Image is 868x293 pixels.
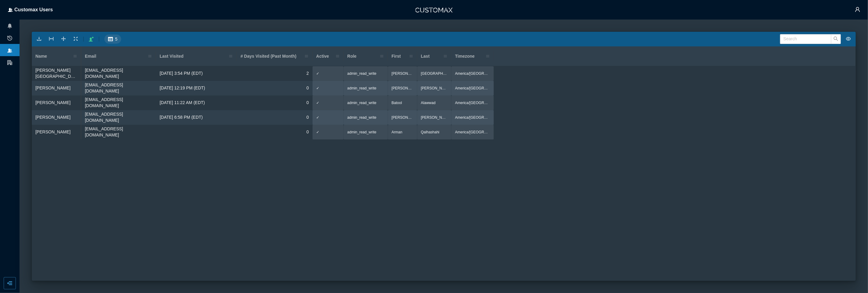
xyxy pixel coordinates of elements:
span: ✓ [316,130,340,135]
span: admin_read_write [347,130,384,135]
div: Press SPACE to select this row. [32,110,81,125]
span: 0 [241,85,309,91]
div: Press SPACE to select this row. [81,110,494,125]
span: America/[GEOGRAPHIC_DATA] [455,71,490,76]
span: fullscreen [73,36,78,42]
span: Qalhashahi [421,130,448,135]
div: Press SPACE to select this row. [81,66,494,81]
span: [DATE] 11:22 AM (EDT) [160,100,233,106]
span: eye [846,36,851,42]
span: [PERSON_NAME] [35,85,78,91]
span: Timezone [455,54,475,59]
span: Last [421,54,430,59]
span: [PERSON_NAME] [392,115,414,120]
span: Active [316,54,329,59]
span: user [855,7,860,13]
span: Name [35,54,47,59]
button: user [852,4,864,16]
span: admin_read_write [347,100,384,106]
span: Arman [392,130,414,135]
div: Press SPACE to select this row. [32,96,81,110]
span: admin_read_write [347,71,384,76]
span: admin_read_write [347,86,384,91]
div: Press SPACE to select this row. [81,81,494,96]
span: column-width [49,36,54,42]
span: America/[GEOGRAPHIC_DATA] [455,100,490,106]
span: America/[GEOGRAPHIC_DATA] [455,86,490,91]
span: [PERSON_NAME] [35,114,78,121]
span: Batool [392,100,414,106]
span: [GEOGRAPHIC_DATA] [421,71,448,76]
div: Press SPACE to select this row. [81,125,494,139]
button: eye [844,34,853,44]
span: [PERSON_NAME] [392,71,414,76]
span: search [834,36,838,42]
span: 5 [115,36,118,42]
span: ✓ [316,86,340,91]
span: [EMAIL_ADDRESS][DOMAIN_NAME] [85,111,152,123]
button: search [831,34,841,44]
span: 0 [241,100,309,106]
button: column-width [46,34,56,44]
span: 2 [241,71,309,77]
span: Role [347,54,356,59]
span: [DATE] 6:58 PM (EDT) [160,114,233,121]
span: America/[GEOGRAPHIC_DATA] [455,130,490,135]
div: Press SPACE to select this row. [32,125,81,139]
span: drag [61,36,66,42]
button: drag [59,34,68,44]
span: [PERSON_NAME] [421,86,448,91]
span: Alawwad [421,100,448,106]
span: download [37,36,42,42]
span: [EMAIL_ADDRESS][DOMAIN_NAME] [85,97,152,109]
span: [EMAIL_ADDRESS][DOMAIN_NAME] [85,126,152,138]
span: [DATE] 12:19 PM (EDT) [160,85,233,91]
span: [PERSON_NAME] [421,115,448,120]
span: ✓ [316,100,340,106]
button: download [34,34,44,44]
span: First [392,54,401,59]
span: # Days Visited (Past Month) [241,54,296,59]
span: 0 [241,114,309,121]
div: Press SPACE to select this row. [32,66,81,81]
div: Press SPACE to select this row. [81,96,494,110]
span: [EMAIL_ADDRESS][DOMAIN_NAME] [85,82,152,94]
span: Last Visited [160,54,183,59]
span: [DATE] 3:54 PM (EDT) [160,71,233,77]
img: Customax Logo [415,8,453,13]
span: [PERSON_NAME] [GEOGRAPHIC_DATA] [35,67,78,79]
span: ✓ [316,71,340,76]
span: admin_read_write [347,115,384,120]
span: [PERSON_NAME] [35,100,78,106]
button: fullscreen [71,34,81,44]
span: Email [85,54,96,59]
span: [PERSON_NAME] [35,129,78,135]
span: America/[GEOGRAPHIC_DATA] [455,115,490,120]
div: Press SPACE to select this row. [32,81,81,96]
span: [PERSON_NAME] [392,86,414,91]
span: 0 [241,129,309,135]
span: [EMAIL_ADDRESS][DOMAIN_NAME] [85,67,152,79]
span: ✓ [316,115,340,120]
